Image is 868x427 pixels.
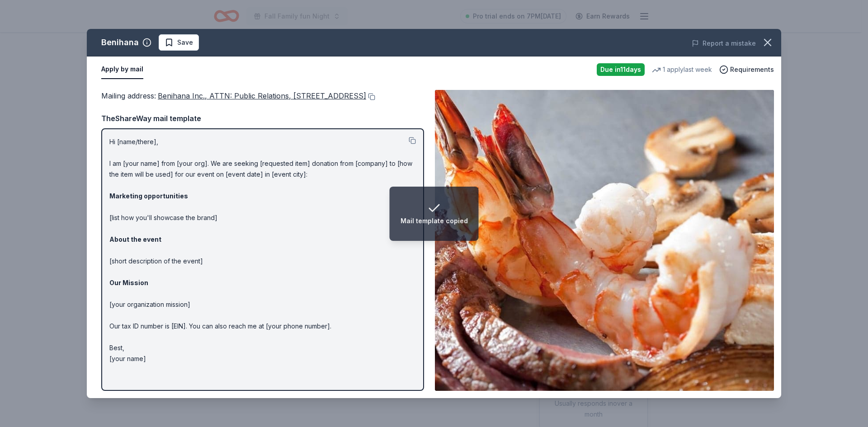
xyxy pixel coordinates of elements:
[101,60,143,79] button: Apply by mail
[159,34,199,51] button: Save
[597,63,645,76] div: Due in 11 days
[101,90,424,102] div: Mailing address :
[109,136,416,364] p: Hi [name/there], I am [your name] from [your org]. We are seeking [requested item] donation from ...
[158,91,366,100] span: Benihana Inc., ATTN: Public Relations, [STREET_ADDRESS]
[435,90,774,391] img: Image for Benihana
[730,64,774,75] span: Requirements
[101,113,424,124] div: TheShareWay mail template
[109,235,161,243] strong: About the event
[692,38,756,49] button: Report a mistake
[401,216,468,226] div: Mail template copied
[177,37,193,48] span: Save
[101,35,139,50] div: Benihana
[652,64,712,75] div: 1 apply last week
[109,279,148,286] strong: Our Mission
[109,192,188,200] strong: Marketing opportunities
[719,64,774,75] button: Requirements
